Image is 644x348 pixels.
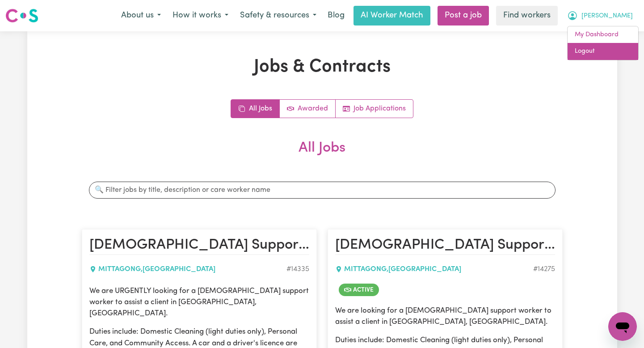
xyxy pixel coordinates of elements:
[82,56,563,78] h1: Jobs & Contracts
[82,140,563,171] h2: All Jobs
[234,6,322,25] button: Safety & resources
[335,305,555,327] p: We are looking for a [DEMOGRAPHIC_DATA] support worker to assist a client in [GEOGRAPHIC_DATA], [...
[115,6,167,25] button: About us
[438,6,489,25] a: Post a job
[89,237,309,255] h2: Female Support Worker Needed in Mittagong, NSW
[167,6,234,25] button: How it works
[89,182,556,199] input: 🔍 Filter jobs by title, description or care worker name
[561,6,639,25] button: My Account
[286,264,309,275] div: Job ID #14335
[5,8,38,24] img: Careseekers logo
[335,264,533,275] div: MITTAGONG , [GEOGRAPHIC_DATA]
[608,312,637,341] iframe: Button to launch messaging window
[89,285,309,319] p: We are URGENTLY looking for a [DEMOGRAPHIC_DATA] support worker to assist a client in [GEOGRAPHIC...
[231,100,280,118] a: All jobs
[568,26,638,43] a: My Dashboard
[354,6,430,25] a: AI Worker Match
[280,100,336,118] a: Active jobs
[5,5,38,26] a: Careseekers logo
[568,43,638,60] a: Logout
[496,6,558,25] a: Find workers
[339,284,379,296] span: Job is active
[336,100,413,118] a: Job applications
[335,237,555,255] h2: Female Support Worker Needed in Mittagong, NSW
[581,11,633,21] span: [PERSON_NAME]
[89,264,286,275] div: MITTAGONG , [GEOGRAPHIC_DATA]
[322,6,350,25] a: Blog
[567,26,639,60] div: My Account
[533,264,555,275] div: Job ID #14275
